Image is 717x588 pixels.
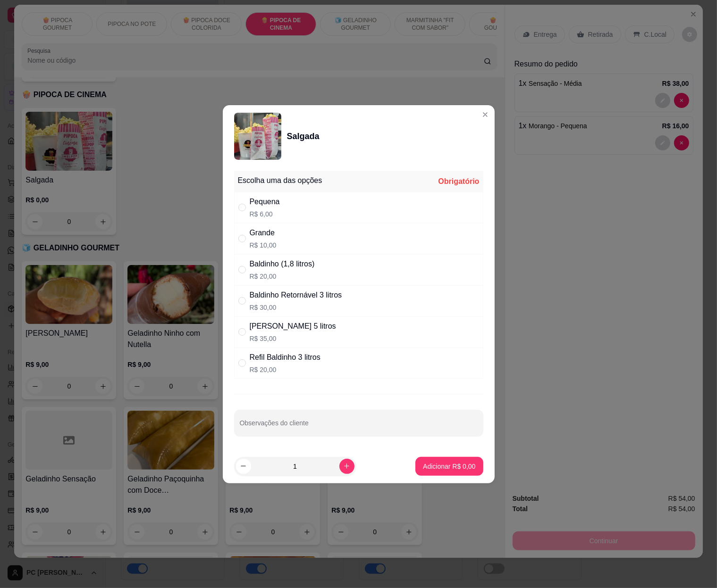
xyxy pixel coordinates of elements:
[238,175,322,186] div: Escolha uma das opções
[250,196,280,207] div: Pequena
[438,176,479,187] div: Obrigatório
[240,422,478,431] input: Observações do cliente
[415,457,483,476] button: Adicionar R$ 0,00
[250,321,336,332] div: [PERSON_NAME] 5 litros
[250,258,315,270] div: Baldinho (1,8 litros)
[250,303,342,312] p: R$ 30,00
[236,459,251,474] button: decrease-product-quantity
[250,209,280,219] p: R$ 6,00
[250,334,336,343] p: R$ 35,00
[250,272,315,281] p: R$ 20,00
[478,107,493,122] button: Close
[250,227,277,239] div: Grande
[250,240,277,250] p: R$ 10,00
[287,130,320,143] div: Salgada
[339,459,354,474] button: increase-product-quantity
[423,462,475,471] p: Adicionar R$ 0,00
[250,365,321,374] p: R$ 20,00
[250,352,321,363] div: Refil Baldinho 3 litros
[234,113,281,160] img: product-image
[250,290,342,301] div: Baldinho Retornável 3 litros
